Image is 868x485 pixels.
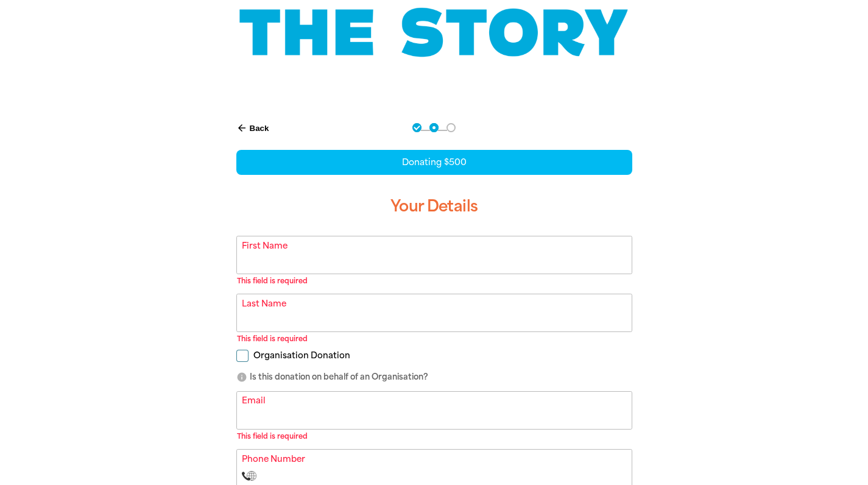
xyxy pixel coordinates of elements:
button: Back [231,118,274,138]
button: Navigate to step 3 of 3 to enter your payment details [446,123,456,132]
h3: Your Details [236,187,632,226]
i: arrow_back [236,122,247,133]
p: Is this donation on behalf of an Organisation? [236,371,632,383]
i: info [236,372,247,383]
input: Organisation Donation [236,350,249,362]
button: Navigate to step 2 of 3 to enter your details [429,123,439,132]
span: Organisation Donation [253,350,350,361]
div: Donating $500 [236,150,632,175]
button: Navigate to step 1 of 3 to enter your donation amount [412,123,422,132]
